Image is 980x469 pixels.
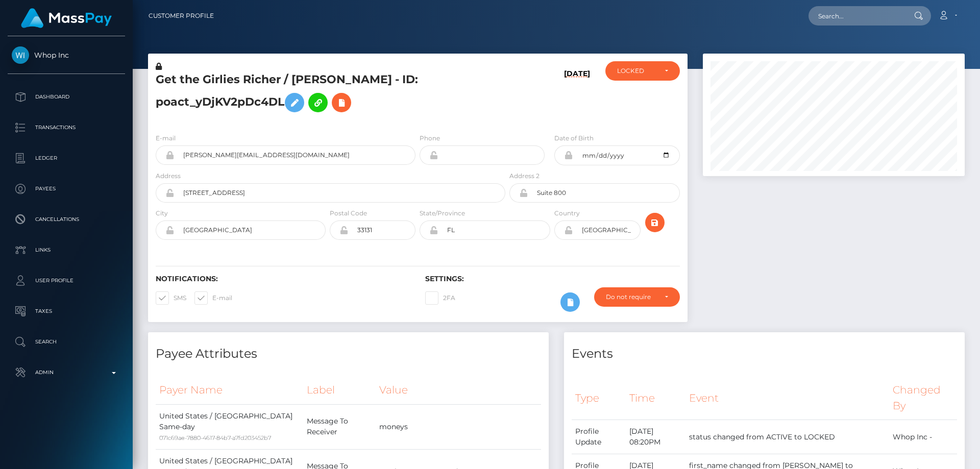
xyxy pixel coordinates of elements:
h6: Notifications: [156,275,410,283]
th: Event [685,376,890,419]
a: Dashboard [8,84,125,110]
label: Country [554,209,580,218]
label: Date of Birth [554,134,594,143]
td: Whop Inc - [889,420,957,454]
h6: Settings: [425,275,679,283]
p: Transactions [12,120,121,135]
button: Do not require [594,287,680,307]
img: Whop Inc [12,46,29,64]
label: Postal Code [330,209,367,218]
td: status changed from ACTIVE to LOCKED [685,420,890,454]
span: Whop Inc [8,51,125,60]
p: Payees [12,181,121,196]
p: Taxes [12,304,121,319]
label: State/Province [420,209,465,218]
td: United States / [GEOGRAPHIC_DATA] Same-day [156,404,303,449]
p: Cancellations [12,212,121,227]
p: Links [12,242,121,258]
h5: Get the Girlies Richer / [PERSON_NAME] - ID: poact_yDjKV2pDc4DL [156,72,500,117]
label: Address 2 [509,171,540,181]
a: Transactions [8,115,125,140]
a: Taxes [8,299,125,324]
th: Label [303,376,376,404]
label: Address [156,171,181,181]
label: E-mail [156,134,176,143]
label: Phone [420,134,440,143]
a: Payees [8,176,125,202]
p: User Profile [12,273,121,288]
p: Ledger [12,151,121,166]
td: moneys [376,404,541,449]
td: Profile Update [572,420,626,454]
p: Dashboard [12,89,121,105]
label: 2FA [425,291,455,305]
p: Admin [12,365,121,380]
p: Search [12,334,121,350]
div: LOCKED [617,67,656,75]
a: Links [8,237,125,263]
th: Type [572,376,626,419]
h4: Payee Attributes [156,345,541,363]
a: User Profile [8,268,125,293]
label: SMS [156,291,186,305]
h4: Events [572,345,957,363]
td: [DATE] 08:20PM [626,420,685,454]
input: Search... [808,6,904,26]
a: Cancellations [8,207,125,232]
a: Customer Profile [149,5,214,27]
th: Changed By [889,376,957,419]
label: E-mail [194,291,232,305]
td: Message To Receiver [303,404,376,449]
h6: [DATE] [564,69,590,121]
button: LOCKED [605,61,680,81]
th: Payer Name [156,376,303,404]
a: Ledger [8,145,125,171]
th: Time [626,376,685,419]
label: City [156,209,168,218]
div: Do not require [606,293,656,301]
a: Search [8,329,125,355]
a: Admin [8,360,125,385]
small: 071c69ae-7880-4617-84b7-a7fd203452b7 [159,434,271,441]
th: Value [376,376,541,404]
img: MassPay Logo [21,8,112,28]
